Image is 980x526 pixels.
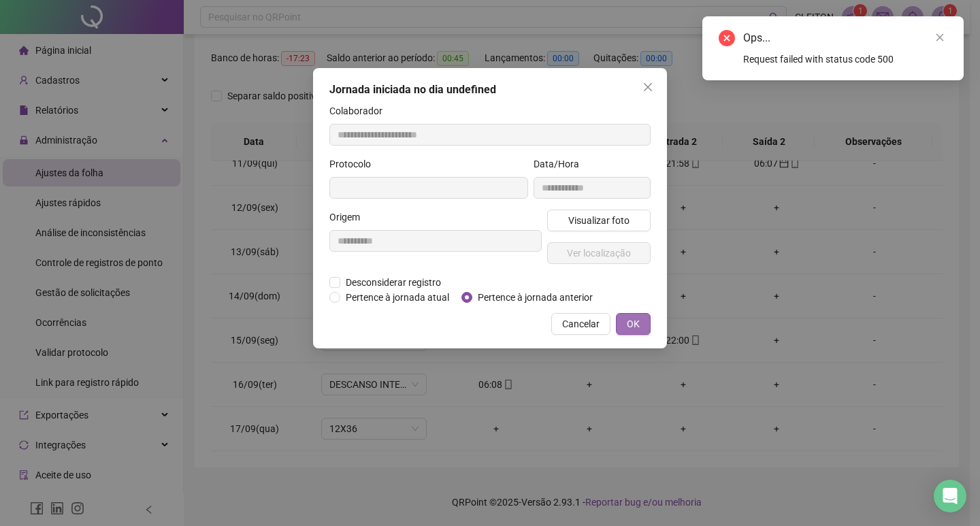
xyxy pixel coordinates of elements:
[719,30,735,46] span: close-circle
[472,290,598,305] span: Pertence à jornada anterior
[329,82,651,98] div: Jornada iniciada no dia undefined
[562,316,600,331] span: Cancelar
[627,316,640,331] span: OK
[547,210,651,231] button: Visualizar foto
[329,157,380,171] label: Protocolo
[743,30,947,46] div: Ops...
[340,275,446,290] span: Desconsiderar registro
[340,290,455,305] span: Pertence à jornada atual
[568,213,630,228] span: Visualizar foto
[616,313,651,335] button: OK
[637,76,659,98] button: Close
[934,480,966,512] div: Open Intercom Messenger
[329,210,369,225] label: Origem
[642,82,653,93] span: close
[932,30,947,45] a: Close
[547,242,651,264] button: Ver localização
[534,157,588,171] label: Data/Hora
[935,33,945,42] span: close
[743,52,947,67] div: Request failed with status code 500
[551,313,610,335] button: Cancelar
[329,103,391,118] label: Colaborador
